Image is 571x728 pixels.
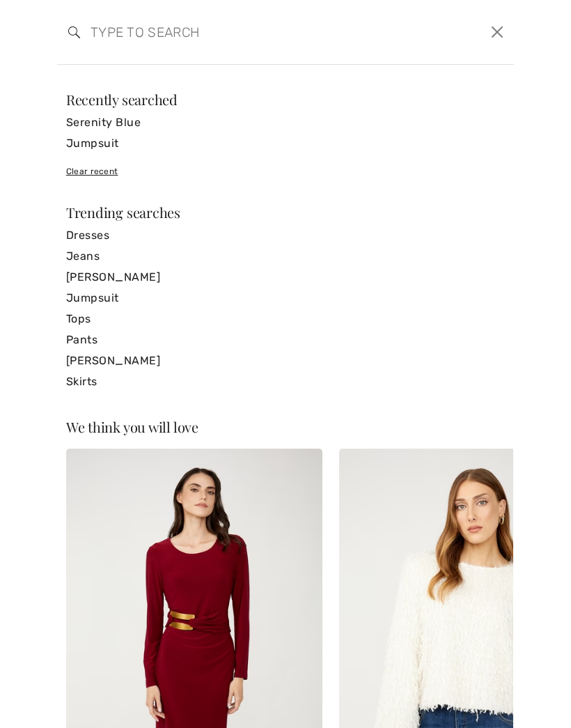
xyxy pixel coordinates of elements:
[66,206,505,219] div: Trending searches
[66,246,505,267] a: Jeans
[66,112,505,133] a: Serenity Blue
[80,11,393,53] input: TYPE TO SEARCH
[66,165,505,178] div: Clear recent
[66,309,505,330] a: Tops
[68,26,80,38] img: search the website
[66,350,505,371] a: [PERSON_NAME]
[66,133,505,154] a: Jumpsuit
[66,417,198,436] span: We think you will love
[66,371,505,392] a: Skirts
[66,330,505,350] a: Pants
[66,288,505,309] a: Jumpsuit
[487,21,508,43] button: Close
[66,93,505,107] div: Recently searched
[66,267,505,288] a: [PERSON_NAME]
[66,225,505,246] a: Dresses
